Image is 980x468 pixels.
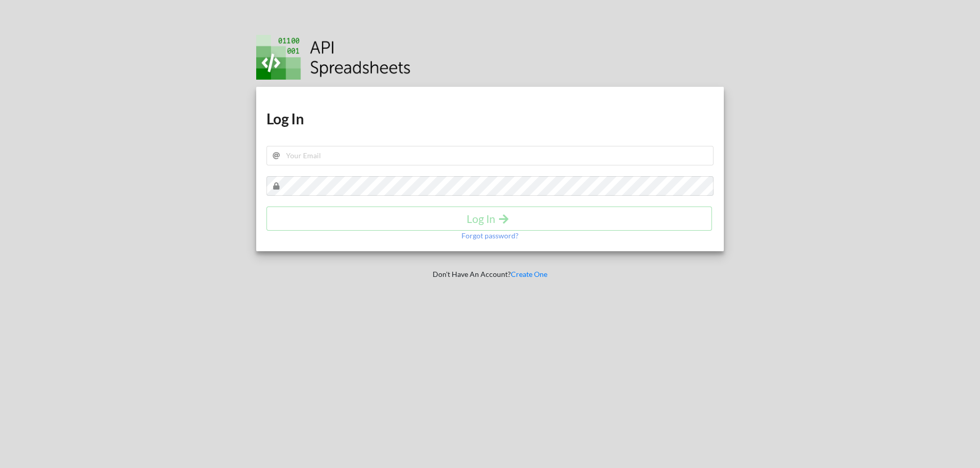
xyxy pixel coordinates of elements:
[266,146,714,165] input: Your Email
[461,231,519,241] p: Forgot password?
[511,270,547,278] a: Create One
[256,35,411,80] img: Logo.png
[249,269,732,279] p: Don't Have An Account?
[266,109,714,128] h1: Log In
